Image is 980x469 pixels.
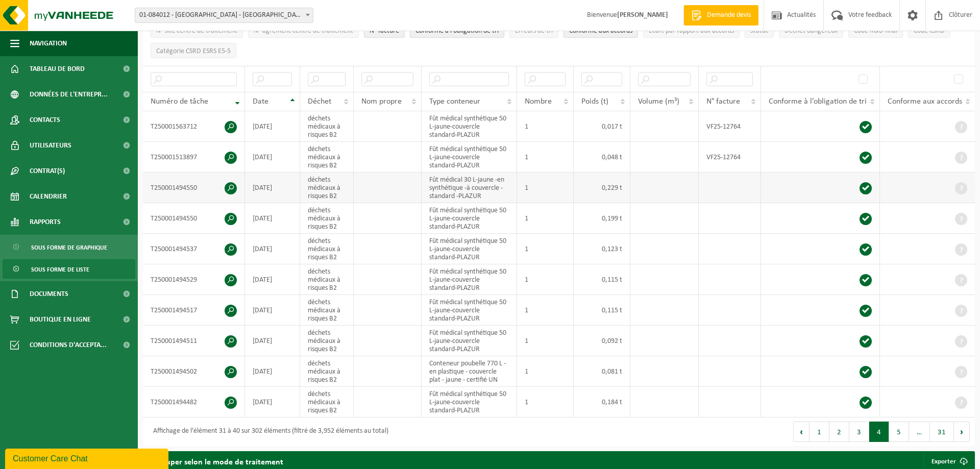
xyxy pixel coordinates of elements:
[869,422,889,442] button: 4
[143,172,245,203] td: T250001494550
[422,356,517,387] td: Conteneur poubelle 770 L - en plastique - couvercle plat - jaune - certifié UN
[517,387,574,417] td: 1
[143,111,245,142] td: T250001563712
[361,97,402,106] span: Nom propre
[245,111,300,142] td: [DATE]
[517,142,574,172] td: 1
[525,97,552,106] span: Nombre
[300,234,354,264] td: déchets médicaux à risques B2
[574,264,630,295] td: 0,115 t
[30,332,107,358] span: Conditions d'accepta...
[574,356,630,387] td: 0,081 t
[3,259,135,279] a: Sous forme de liste
[245,387,300,417] td: [DATE]
[581,97,608,106] span: Poids (t)
[30,56,85,82] span: Tableau de bord
[849,422,869,442] button: 3
[889,422,909,442] button: 5
[300,172,354,203] td: déchets médicaux à risques B2
[30,133,71,158] span: Utilisateurs
[308,97,331,106] span: Déchet
[245,264,300,295] td: [DATE]
[574,234,630,264] td: 0,123 t
[699,142,761,172] td: VF25-12764
[829,422,849,442] button: 2
[5,447,170,469] iframe: chat widget
[30,31,67,56] span: Navigation
[793,422,810,442] button: Previous
[422,111,517,142] td: Fût médical synthétique 50 L-jaune-couvercle standard-PLAZUR
[30,281,68,307] span: Documents
[31,260,89,279] span: Sous forme de liste
[706,97,740,106] span: N° facture
[909,422,930,442] span: …
[156,47,231,55] span: Catégorie CSRD ESRS E5-5
[245,326,300,356] td: [DATE]
[245,234,300,264] td: [DATE]
[517,111,574,142] td: 1
[422,326,517,356] td: Fût médical synthétique 50 L-jaune-couvercle standard-PLAZUR
[517,356,574,387] td: 1
[30,107,60,133] span: Contacts
[429,97,480,106] span: Type conteneur
[143,356,245,387] td: T250001494502
[888,97,962,106] span: Conforme aux accords
[245,356,300,387] td: [DATE]
[422,142,517,172] td: Fût médical synthétique 50 L-jaune-couvercle standard-PLAZUR
[151,97,208,106] span: Numéro de tâche
[245,295,300,326] td: [DATE]
[148,423,388,441] div: Affichage de l'élément 31 à 40 sur 302 éléments (filtré de 3,952 éléments au total)
[517,234,574,264] td: 1
[143,326,245,356] td: T250001494511
[300,295,354,326] td: déchets médicaux à risques B2
[617,11,668,19] strong: [PERSON_NAME]
[30,158,65,184] span: Contrat(s)
[143,387,245,417] td: T250001494482
[517,203,574,234] td: 1
[683,5,758,26] a: Demande devis
[30,184,67,209] span: Calendrier
[245,172,300,203] td: [DATE]
[574,203,630,234] td: 0,199 t
[300,326,354,356] td: déchets médicaux à risques B2
[422,172,517,203] td: Fût médical 30 L-jaune -en synthétique -à couvercle -standard -PLAZUR
[143,295,245,326] td: T250001494517
[704,10,753,20] span: Demande devis
[422,387,517,417] td: Fût médical synthétique 50 L-jaune-couvercle standard-PLAZUR
[517,326,574,356] td: 1
[143,203,245,234] td: T250001494550
[143,142,245,172] td: T250001513897
[245,142,300,172] td: [DATE]
[422,203,517,234] td: Fût médical synthétique 50 L-jaune-couvercle standard-PLAZUR
[135,8,313,23] span: 01-084012 - UNIVERSITE DE LIÈGE - ULG - LIÈGE
[143,234,245,264] td: T250001494537
[769,97,867,106] span: Conforme à l’obligation de tri
[300,203,354,234] td: déchets médicaux à risques B2
[300,264,354,295] td: déchets médicaux à risques B2
[517,172,574,203] td: 1
[151,43,236,58] button: Catégorie CSRD ESRS E5-5Catégorie CSRD ESRS E5-5: Activate to sort
[574,111,630,142] td: 0,017 t
[574,326,630,356] td: 0,092 t
[30,209,61,235] span: Rapports
[699,111,761,142] td: VF25-12764
[31,238,107,257] span: Sous forme de graphique
[300,387,354,417] td: déchets médicaux à risques B2
[300,356,354,387] td: déchets médicaux à risques B2
[422,234,517,264] td: Fût médical synthétique 50 L-jaune-couvercle standard-PLAZUR
[574,387,630,417] td: 0,184 t
[135,8,313,22] span: 01-084012 - UNIVERSITE DE LIÈGE - ULG - LIÈGE
[30,82,108,107] span: Données de l'entrepr...
[810,422,829,442] button: 1
[422,295,517,326] td: Fût médical synthétique 50 L-jaune-couvercle standard-PLAZUR
[574,295,630,326] td: 0,115 t
[574,172,630,203] td: 0,229 t
[517,295,574,326] td: 1
[3,237,135,257] a: Sous forme de graphique
[143,264,245,295] td: T250001494529
[300,142,354,172] td: déchets médicaux à risques B2
[954,422,970,442] button: Next
[245,203,300,234] td: [DATE]
[30,307,91,332] span: Boutique en ligne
